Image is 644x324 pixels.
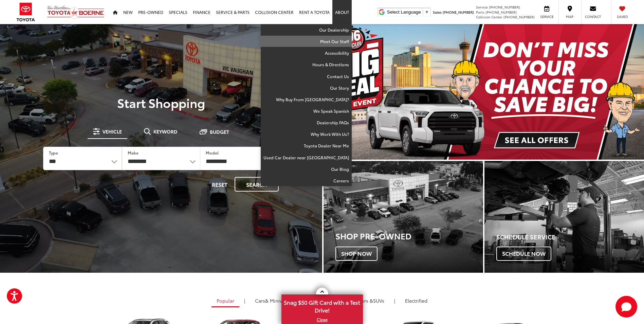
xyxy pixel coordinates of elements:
span: Schedule Now [496,247,551,261]
a: SUVs [338,295,389,306]
span: Service [476,4,488,10]
span: Service [539,14,554,19]
a: Careers [261,175,352,186]
svg: Start Chat [615,296,637,318]
a: Why Work With Us? [261,128,352,140]
button: Search [235,177,279,192]
a: Our Dealership [261,24,352,36]
button: Reset [206,177,233,192]
a: Shop Pre-Owned Shop Now [324,161,483,273]
h3: Shop Pre-Owned [335,231,483,240]
a: Why Buy From [GEOGRAPHIC_DATA]? [261,94,352,105]
span: [PHONE_NUMBER] [503,14,535,19]
a: Accessibility: Opens in a new tab [261,47,352,59]
span: & Minivan [265,297,288,304]
span: Map [562,14,577,19]
span: ​ [423,10,423,15]
span: Shop Now [335,247,378,261]
a: Popular [211,295,239,307]
a: Dealership FAQs [261,117,352,128]
span: [PHONE_NUMBER] [443,10,474,15]
a: Schedule Service Schedule Now [484,161,644,273]
span: Collision Center [476,14,502,19]
a: Cars [250,295,293,306]
a: Our Blog [261,163,352,175]
li: | [392,297,397,304]
a: Select Language​ [387,10,429,15]
span: Budget [210,129,229,134]
span: Keyword [153,129,178,134]
h4: Schedule Service [496,234,644,240]
span: Select Language [387,10,421,15]
div: Toyota [484,161,644,273]
span: ▼ [425,10,429,15]
li: | [242,297,247,304]
a: Electrified [400,295,433,306]
img: Vic Vaughan Toyota of Boerne [47,5,105,19]
a: We Speak Spanish [261,105,352,117]
div: Toyota [324,161,483,273]
p: Start Shopping [29,96,294,109]
a: Used Car Dealer near [GEOGRAPHIC_DATA] [261,152,352,163]
a: Contact Us [261,71,352,82]
span: Snag $50 Gift Card with a Test Drive! [282,295,362,316]
button: Toggle Chat Window [615,296,637,318]
span: Saved [615,14,630,19]
span: Vehicle [103,129,122,134]
span: [PHONE_NUMBER] [489,4,520,10]
label: Model [206,150,219,156]
a: Hours & Directions [261,59,352,70]
a: Our Story [261,82,352,94]
a: Meet Our Staff [261,36,352,47]
a: Toyota Dealer Near Me [261,140,352,151]
label: Make [128,150,139,156]
span: Parts [476,10,484,15]
span: Contact [585,14,601,19]
label: Type [49,150,58,156]
span: [PHONE_NUMBER] [485,10,517,15]
span: Sales [433,10,442,15]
